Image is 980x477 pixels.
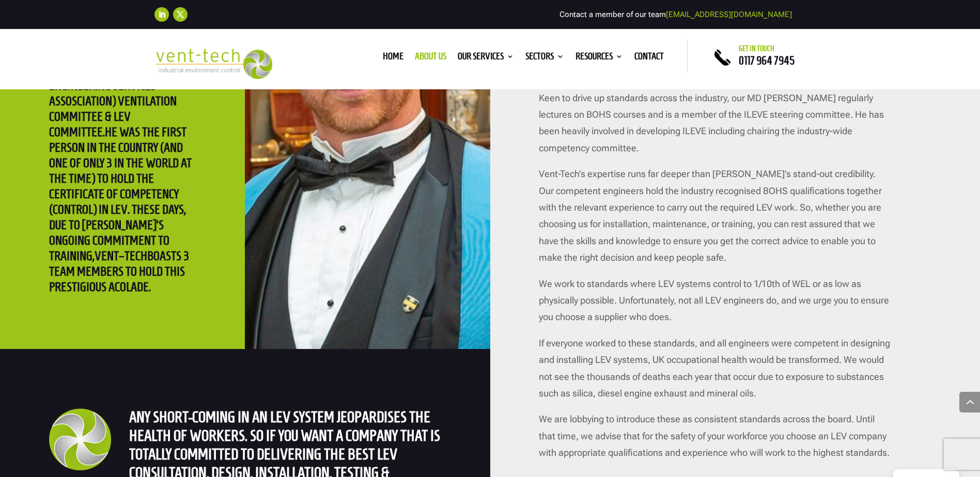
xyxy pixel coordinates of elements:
[539,411,892,461] p: We are lobbying to introduce these as consistent standards across the board. Until that time, we ...
[739,54,795,67] a: 0117 964 7945
[525,53,564,64] a: Sectors
[95,249,119,263] span: VENT
[539,166,892,275] p: Vent-Tech’s expertise runs far deeper than [PERSON_NAME]’s stand-out credibility. Our competent e...
[539,335,892,411] p: If everyone worked to these standards, and all engineers were competent in designing and installi...
[458,53,514,64] a: Our Services
[125,249,147,263] span: TECH
[154,7,169,22] a: Follow on LinkedIn
[539,276,892,335] p: We work to standards where LEV systems control to 1/10th of WEL or as low as physically possible....
[634,53,664,64] a: Contact
[575,53,623,64] a: Resources
[415,53,446,64] a: About us
[154,49,273,79] img: 2023-09-27T08_35_16.549ZVENT-TECH---Clear-background
[49,249,189,294] span: BOASTS 3 TEAM MEMBERS TO HOLD THIS PRESTIGIOUS ACOLADE.
[173,7,188,22] a: Follow on X
[119,249,125,263] span: –
[559,10,792,19] span: Contact a member of our team
[49,125,192,263] span: HE WAS THE FIRST PERSON IN THE COUNTRY (AND ONE OF ONLY 3 IN THE WORLD AT THE TIME) TO HOLD THE C...
[383,53,403,64] a: Home
[539,90,892,166] p: Keen to drive up standards across the industry, our MD [PERSON_NAME] regularly lectures on BOHS c...
[739,44,774,53] span: Get in touch
[666,10,792,19] a: [EMAIL_ADDRESS][DOMAIN_NAME]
